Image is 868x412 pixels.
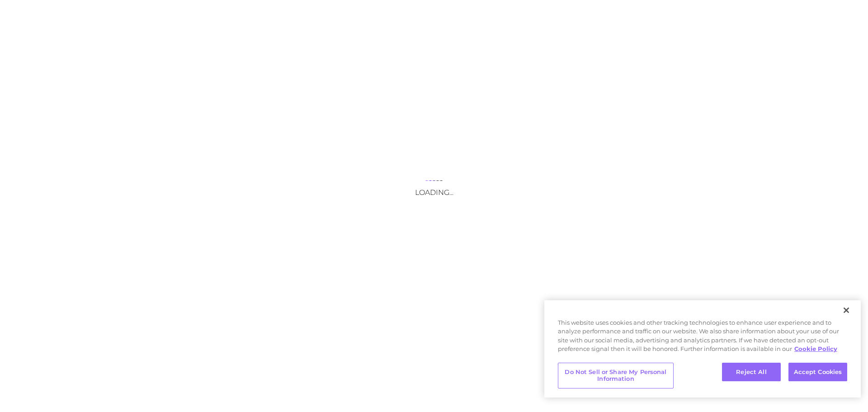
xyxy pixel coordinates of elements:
[788,363,847,382] button: Accept Cookies
[544,318,861,358] div: This website uses cookies and other tracking technologies to enhance user experience and to analy...
[558,363,674,388] button: Do Not Sell or Share My Personal Information, Opens the preference center dialog
[836,300,856,320] button: Close
[344,188,524,197] h3: Loading...
[722,363,781,382] button: Reject All
[544,300,861,398] div: Cookie banner
[794,345,837,352] a: More information about your privacy, opens in a new tab
[544,300,861,398] div: Privacy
